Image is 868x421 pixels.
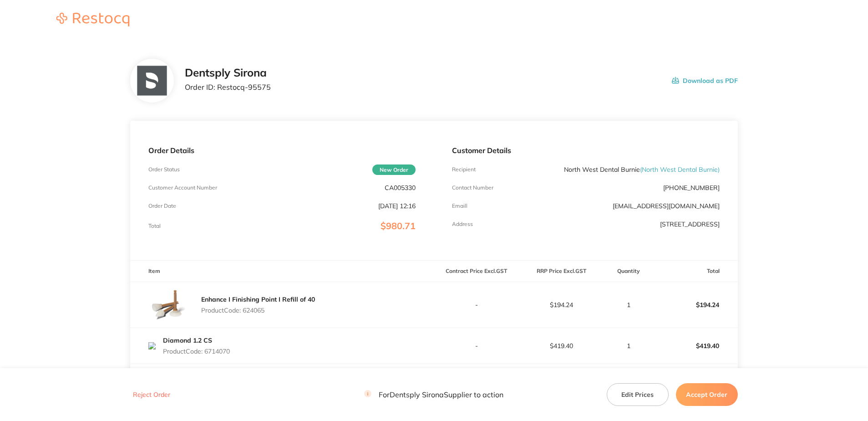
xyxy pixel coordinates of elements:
[640,165,720,174] span: ( North West Dental Burnie )
[163,348,230,355] p: Product Code: 6714070
[653,294,737,316] p: $194.24
[452,146,719,154] p: Customer Details
[148,223,161,229] p: Total
[434,261,519,282] th: Contract Price Excl. GST
[130,261,434,282] th: Item
[163,336,212,344] a: Diamond 1.2 CS
[519,261,604,282] th: RRP Price Excl. GST
[372,164,416,175] span: New Order
[653,335,737,357] p: $419.40
[519,301,604,308] p: $194.24
[660,221,720,228] p: [STREET_ADDRESS]
[564,166,720,173] p: North West Dental Burnie
[130,391,173,399] button: Reject Order
[613,202,720,210] a: [EMAIL_ADDRESS][DOMAIN_NAME]
[653,261,738,282] th: Total
[604,301,652,308] p: 1
[434,342,518,349] p: -
[381,220,416,231] span: $980.71
[452,221,473,227] p: Address
[364,390,503,399] p: For Dentsply Sirona Supplier to action
[663,184,720,191] p: [PHONE_NUMBER]
[185,83,271,91] p: Order ID: Restocq- 95575
[148,203,176,209] p: Order Date
[452,203,467,209] p: Emaill
[672,67,738,95] button: Download as PDF
[676,383,738,406] button: Accept Order
[201,295,315,303] a: Enhance I Finishing Point I Refill of 40
[452,185,493,191] p: Contact Number
[185,67,271,79] h2: Dentsply Sirona
[148,166,180,173] p: Order Status
[148,185,217,191] p: Customer Account Number
[519,342,604,349] p: $419.40
[137,66,167,96] img: NTllNzd2NQ
[47,13,138,26] img: Restocq logo
[434,301,518,308] p: -
[378,202,416,210] p: [DATE] 12:16
[385,184,416,191] p: CA005330
[604,342,652,349] p: 1
[201,307,315,314] p: Product Code: 624065
[452,166,476,173] p: Recipient
[148,342,156,349] img: aGU3YzRsNw
[607,383,669,406] button: Edit Prices
[47,13,138,28] a: Restocq logo
[148,282,194,328] img: MjYybHdsMg
[604,261,653,282] th: Quantity
[148,364,194,410] img: NjhlMnpnMA
[148,146,416,154] p: Order Details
